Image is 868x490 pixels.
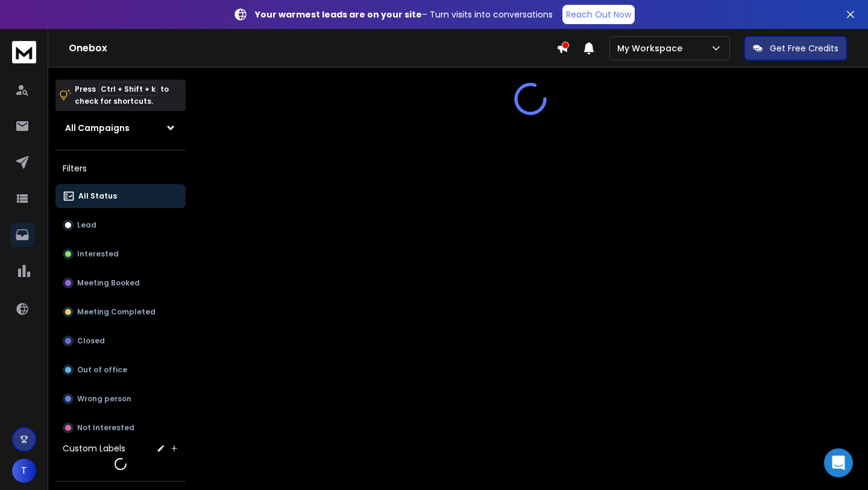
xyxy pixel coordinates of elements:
[824,448,853,477] div: Open Intercom Messenger
[12,459,36,483] button: T
[255,8,553,21] p: – Turn visits into conversations
[75,83,169,107] p: Press to check for shortcuts.
[99,82,157,96] span: Ctrl + Shift + k
[55,184,186,208] button: All Status
[77,307,156,317] p: Meeting Completed
[744,36,847,60] button: Get Free Credits
[69,41,556,56] h1: Onebox
[55,116,186,140] button: All Campaigns
[55,160,186,177] h3: Filters
[77,394,131,404] p: Wrong person
[55,213,186,237] button: Lead
[77,249,119,259] p: Interested
[55,271,186,295] button: Meeting Booked
[617,42,687,54] p: My Workspace
[77,220,96,230] p: Lead
[77,278,140,288] p: Meeting Booked
[65,122,130,134] h1: All Campaigns
[55,300,186,324] button: Meeting Completed
[12,41,36,63] img: logo
[77,423,134,433] p: Not Interested
[63,442,125,454] h3: Custom Labels
[566,8,631,21] p: Reach Out Now
[255,8,422,21] strong: Your warmest leads are on your site
[77,336,105,346] p: Closed
[55,242,186,266] button: Interested
[562,5,635,24] a: Reach Out Now
[55,416,186,440] button: Not Interested
[77,365,127,375] p: Out of office
[55,358,186,382] button: Out of office
[78,191,117,201] p: All Status
[55,329,186,353] button: Closed
[770,42,838,54] p: Get Free Credits
[55,387,186,411] button: Wrong person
